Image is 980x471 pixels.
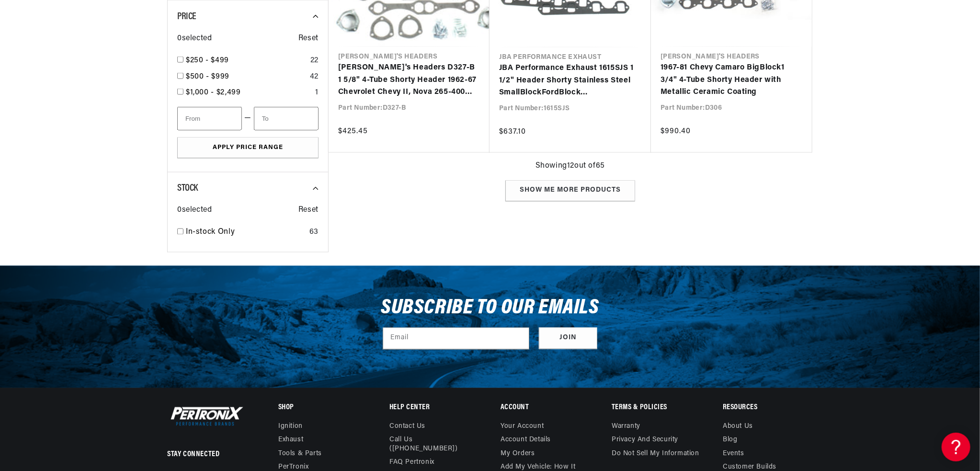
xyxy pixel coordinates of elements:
a: Warranty [612,423,640,434]
a: Call Us ([PHONE_NUMBER]) [389,434,472,456]
a: About Us [723,423,753,434]
div: 42 [310,71,319,83]
a: Blog [723,434,737,447]
span: Reset [298,33,319,45]
div: Show me more products [505,181,635,202]
div: 1 [315,87,319,99]
a: Account details [501,434,551,447]
a: My orders [501,448,535,461]
span: — [244,112,251,125]
span: 0 selected [177,205,212,217]
a: Contact us [389,423,425,434]
h3: Subscribe to our emails [381,299,599,318]
a: Ignition [278,423,303,434]
a: [PERSON_NAME]'s Headers D327-B 1 5/8" 4-Tube Shorty Header 1962-67 Chevrolet Chevy II, Nova 265-4... [338,62,480,99]
span: Reset [298,205,319,217]
span: 0 selected [177,33,212,45]
a: Events [723,448,744,461]
span: $500 - $999 [186,73,229,80]
a: Exhaust [278,434,303,447]
a: Tools & Parts [278,448,322,461]
span: Price [177,12,196,22]
a: JBA Performance Exhaust 1615SJS 1 1/2" Header Shorty Stainless Steel SmallBlockFordBlock 289/302/... [499,62,641,99]
img: Pertronix [167,405,244,428]
span: Stock [177,184,198,194]
a: Do not sell my information [612,448,699,461]
button: Subscribe [539,328,597,349]
a: 1967-81 Chevy Camaro BigBlock1 3/4" 4-Tube Shorty Header with Metallic Ceramic Coating [661,62,802,99]
button: Apply Price Range [177,138,319,159]
a: FAQ Pertronix [389,456,434,470]
input: To [254,107,319,130]
div: 22 [310,55,319,67]
p: Stay Connected [167,450,247,460]
div: 63 [309,227,319,239]
input: Email [383,328,529,349]
input: From [177,107,242,130]
a: Privacy and Security [612,434,678,447]
a: In-stock Only [186,227,306,239]
span: $250 - $499 [186,57,229,64]
span: $1,000 - $2,499 [186,89,241,96]
span: Showing 12 out of 65 [536,161,605,173]
a: Your account [501,423,544,434]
